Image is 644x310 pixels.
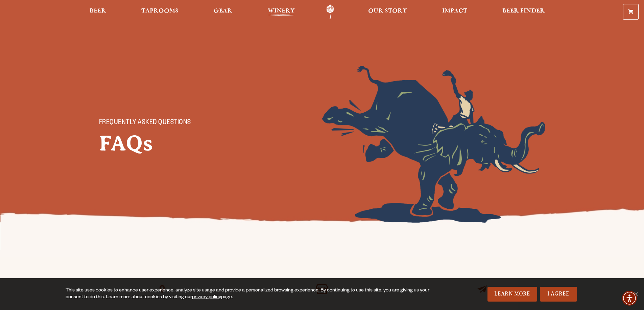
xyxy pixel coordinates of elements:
[137,4,183,20] a: Taprooms
[317,4,343,20] a: Odell Home
[99,131,261,156] h2: FAQs
[90,8,106,14] span: Beer
[368,8,407,14] span: Our Story
[66,287,432,301] div: This site uses cookies to enhance user experience, analyze site usage and provide a personalized ...
[263,4,299,20] a: Winery
[502,8,545,14] span: Beer Finder
[214,8,232,14] span: Gear
[99,119,248,127] p: FREQUENTLY ASKED QUESTIONS
[306,274,337,305] a: Explore our Taprooms
[622,291,637,306] div: Accessibility Menu
[442,8,467,14] span: Impact
[540,287,577,302] a: I Agree
[141,8,178,14] span: Taprooms
[467,274,498,305] a: Contact Us
[364,4,411,20] a: Our Story
[438,4,472,20] a: Impact
[498,4,549,20] a: Beer Finder
[322,66,545,223] img: Foreground404
[209,4,237,20] a: Gear
[146,274,177,305] a: Find Odell Brews Near You
[192,295,221,300] a: privacy policy
[85,4,111,20] a: Beer
[487,287,537,302] a: Learn More
[268,8,295,14] span: Winery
